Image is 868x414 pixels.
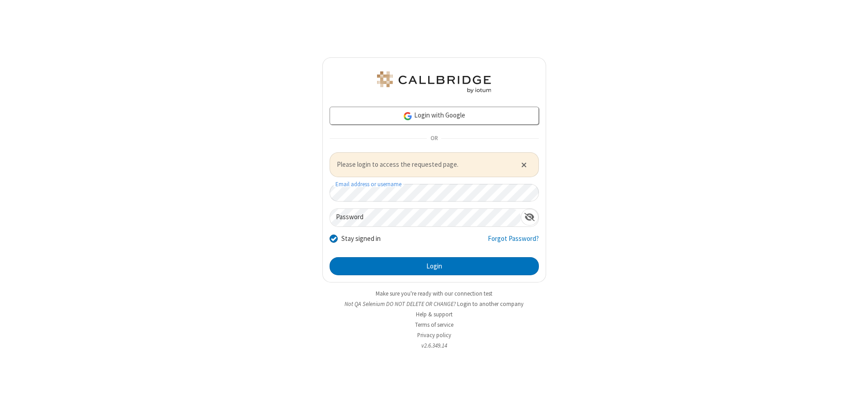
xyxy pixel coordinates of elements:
[488,234,539,251] a: Forgot Password?
[375,71,493,93] img: QA Selenium DO NOT DELETE OR CHANGE
[415,321,453,329] a: Terms of service
[337,160,510,170] span: Please login to access the requested page.
[322,300,546,308] li: Not QA Selenium DO NOT DELETE OR CHANGE?
[403,111,413,121] img: google-icon.png
[417,331,451,339] a: Privacy policy
[330,209,521,226] input: Password
[416,310,453,318] a: Help & support
[427,132,441,145] span: OR
[521,209,538,226] div: Show password
[330,257,539,275] button: Login
[330,107,539,125] a: Login with Google
[330,184,539,202] input: Email address or username
[322,341,546,350] li: v2.6.349.14
[341,234,381,244] label: Stay signed in
[376,290,492,297] a: Make sure you're ready with our connection test
[516,158,531,171] button: Close alert
[457,300,524,308] button: Login to another company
